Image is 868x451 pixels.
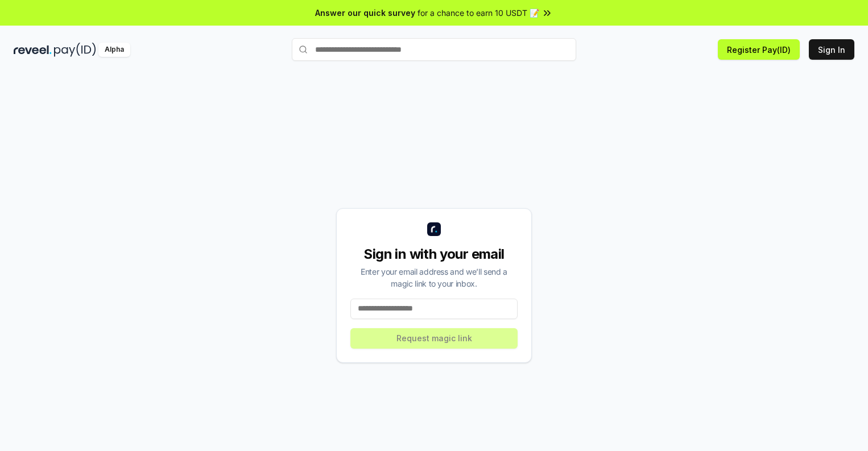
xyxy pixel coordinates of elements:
img: logo_small [427,222,441,236]
div: Enter your email address and we’ll send a magic link to your inbox. [350,266,518,289]
img: pay_id [54,43,96,57]
div: Sign in with your email [350,245,518,263]
span: Answer our quick survey [315,7,415,19]
img: reveel_dark [14,43,52,57]
div: Alpha [98,43,130,57]
span: for a chance to earn 10 USDT 📝 [418,7,539,19]
button: Sign In [809,39,854,60]
button: Register Pay(ID) [718,39,800,60]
